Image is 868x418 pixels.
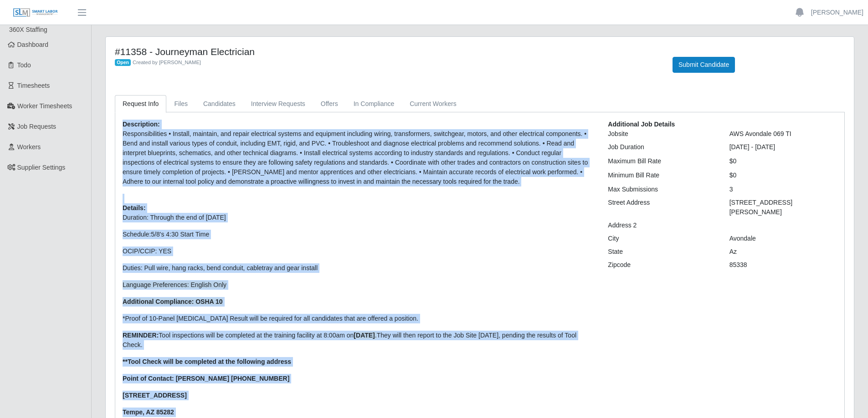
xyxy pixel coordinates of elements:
[346,95,402,113] a: In Compliance
[313,95,346,113] a: Offers
[723,198,844,217] div: [STREET_ADDRESS][PERSON_NAME]
[123,121,160,128] b: Description:
[17,61,31,69] span: Todo
[149,264,318,272] span: ull wire, hang racks, bend conduit, cabletray and gear install
[601,156,722,166] div: Maximum Bill Rate
[17,41,49,48] span: Dashboard
[601,234,722,243] div: City
[601,221,722,230] div: Address 2
[151,231,209,238] span: 5/8's 4:30 Start Time
[354,332,376,339] span: .
[123,375,289,382] strong: Point of Contact: [PERSON_NAME] [PHONE_NUMBER]
[723,185,844,194] div: 3
[13,8,58,18] img: SLM Logo
[115,95,166,113] a: Request Info
[123,332,159,339] strong: REMINDER:
[166,95,195,113] a: Files
[123,129,594,186] p: Responsibilities • Install, maintain, and repair electrical systems and equipment including wirin...
[601,142,722,152] div: Job Duration
[123,263,594,273] p: Duties: P
[723,247,844,257] div: Az
[115,46,659,57] h4: #11358 - Journeyman Electrician
[601,171,722,180] div: Minimum Bill Rate
[673,57,735,73] button: Submit Candidate
[123,314,594,323] p: *Proof of 10-Panel [MEDICAL_DATA] Result will be required for all candidates that are offered a p...
[723,142,844,152] div: [DATE] - [DATE]
[123,281,226,288] span: Language Preferences: English Only
[17,123,56,130] span: Job Requests
[133,60,201,65] span: Created by [PERSON_NAME]
[123,247,594,256] p: OCIP/CCIP: YES
[811,8,863,17] a: [PERSON_NAME]
[723,171,844,180] div: $0
[17,102,72,110] span: Worker Timesheets
[123,230,594,239] p: Schedule:
[123,392,187,399] strong: [STREET_ADDRESS]
[17,82,50,89] span: Timesheets
[601,198,722,217] div: Street Address
[402,95,464,113] a: Current Workers
[195,95,243,113] a: Candidates
[123,358,291,365] strong: **Tool Check will be completed at the following address
[123,331,594,350] p: Tool inspections will be completed at the training facility at 8:00am on They will then report to...
[601,260,722,270] div: Zipcode
[608,121,675,128] b: Additional Job Details
[601,247,722,257] div: State
[123,204,146,212] b: Details:
[123,298,223,305] strong: Additional Compliance: OSHA 10
[723,129,844,139] div: AWS Avondale 069 TI
[123,213,594,222] p: Duration: Through the end of [DATE]
[723,234,844,243] div: Avondale
[601,129,722,139] div: Jobsite
[115,59,131,66] span: Open
[17,164,66,171] span: Supplier Settings
[723,156,844,166] div: $0
[601,185,722,194] div: Max Submissions
[723,260,844,270] div: 85338
[9,26,47,33] span: 360X Staffing
[17,143,41,151] span: Workers
[354,332,375,339] strong: [DATE]
[123,408,174,416] strong: Tempe, AZ 85282
[243,95,313,113] a: Interview Requests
